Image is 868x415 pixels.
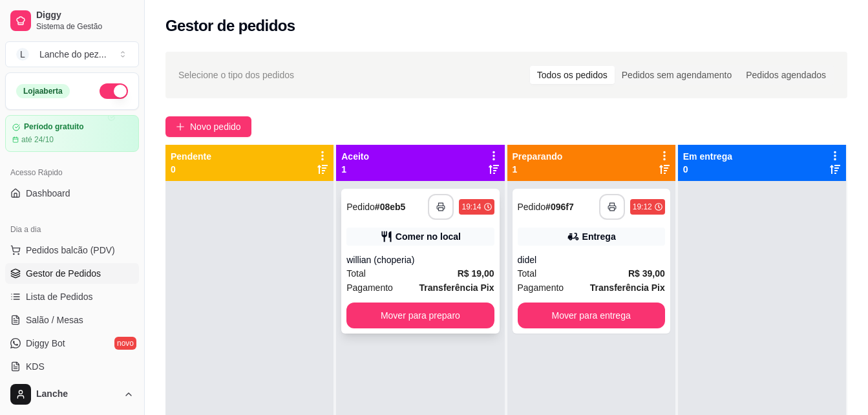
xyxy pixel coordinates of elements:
p: 0 [683,163,732,176]
span: Pedido [346,202,375,212]
a: Salão / Mesas [5,310,139,330]
span: Diggy Bot [26,337,65,350]
p: Aceito [341,150,369,163]
span: Total [346,266,366,281]
strong: R$ 19,00 [458,268,494,279]
span: Sistema de Gestão [36,21,134,32]
a: Lista de Pedidos [5,286,139,307]
div: 19:14 [461,202,481,212]
button: Select a team [5,41,139,67]
span: Selecione o tipo dos pedidos [178,68,294,82]
span: Pagamento [346,281,393,295]
span: Total [518,266,537,281]
div: Lanche do pez ... [39,48,107,61]
a: Diggy Botnovo [5,333,139,354]
a: Gestor de Pedidos [5,263,139,284]
p: Pendente [171,150,211,163]
strong: # 096f7 [545,202,574,212]
span: Pedido [518,202,546,212]
button: Novo pedido [165,116,251,137]
button: Alterar Status [100,83,128,99]
p: Preparando [513,150,563,163]
p: 1 [513,163,563,176]
a: DiggySistema de Gestão [5,5,139,36]
button: Mover para entrega [518,303,665,328]
div: Pedidos agendados [739,66,833,84]
span: Lista de Pedidos [26,290,93,303]
div: Dia a dia [5,219,139,240]
span: Diggy [36,10,134,21]
div: willian (choperia) [346,253,494,266]
div: Entrega [582,230,616,243]
button: Lanche [5,379,139,410]
strong: Transferência Pix [590,282,665,293]
button: Mover para preparo [346,303,494,328]
div: Pedidos sem agendamento [615,66,739,84]
span: Lanche [36,388,118,400]
article: até 24/10 [21,134,54,145]
span: Novo pedido [190,120,241,134]
div: Acesso Rápido [5,162,139,183]
strong: R$ 39,00 [628,268,665,279]
a: Dashboard [5,183,139,204]
span: Pedidos balcão (PDV) [26,244,115,257]
span: KDS [26,360,45,373]
span: L [16,48,29,61]
div: Comer no local [396,230,461,243]
strong: Transferência Pix [419,282,494,293]
button: Pedidos balcão (PDV) [5,240,139,261]
p: Em entrega [683,150,732,163]
a: Período gratuitoaté 24/10 [5,115,139,152]
div: Todos os pedidos [530,66,615,84]
a: KDS [5,356,139,377]
span: Dashboard [26,187,70,200]
div: 19:12 [633,202,652,212]
h2: Gestor de pedidos [165,16,295,36]
p: 0 [171,163,211,176]
p: 1 [341,163,369,176]
div: Loja aberta [16,84,70,98]
span: Pagamento [518,281,564,295]
span: Gestor de Pedidos [26,267,101,280]
div: didel [518,253,665,266]
span: plus [176,122,185,131]
span: Salão / Mesas [26,314,83,326]
strong: # 08eb5 [375,202,406,212]
article: Período gratuito [24,122,84,132]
